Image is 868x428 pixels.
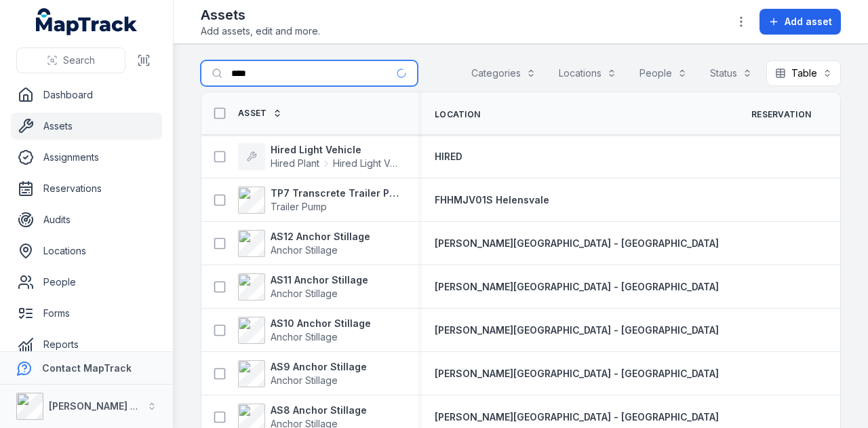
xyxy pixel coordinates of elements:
span: Hired Light Vehicle [333,157,402,170]
button: Search [16,47,125,73]
a: MapTrack [36,8,138,35]
button: Status [701,60,761,86]
button: Add asset [759,9,841,35]
a: AS12 Anchor StillageAnchor Stillage [238,230,370,257]
a: Asset [238,108,282,119]
span: [PERSON_NAME][GEOGRAPHIC_DATA] - [GEOGRAPHIC_DATA] [435,324,719,336]
span: Trailer Pump [271,201,327,212]
a: [PERSON_NAME][GEOGRAPHIC_DATA] - [GEOGRAPHIC_DATA] [435,367,719,381]
span: Anchor Stillage [271,331,338,343]
a: TP7 Transcrete Trailer PumpTrailer Pump [238,187,402,214]
a: Dashboard [11,81,162,109]
strong: AS12 Anchor Stillage [271,230,370,244]
span: FHHMJV01S Helensvale [435,194,549,206]
a: Hired Light VehicleHired PlantHired Light Vehicle [238,143,402,170]
a: HIRED [435,150,462,163]
span: [PERSON_NAME][GEOGRAPHIC_DATA] - [GEOGRAPHIC_DATA] [435,368,719,379]
a: [PERSON_NAME][GEOGRAPHIC_DATA] - [GEOGRAPHIC_DATA] [435,237,719,250]
span: Asset [238,108,267,119]
button: Table [766,60,841,86]
strong: TP7 Transcrete Trailer Pump [271,187,402,200]
a: Locations [11,237,162,265]
a: Reports [11,331,162,358]
a: AS10 Anchor StillageAnchor Stillage [238,317,371,344]
strong: AS10 Anchor Stillage [271,317,371,330]
span: [PERSON_NAME][GEOGRAPHIC_DATA] - [GEOGRAPHIC_DATA] [435,237,719,249]
span: Add asset [785,15,832,28]
span: Anchor Stillage [271,374,338,386]
span: Reservation [751,109,811,120]
span: Location [435,109,480,120]
a: Reservations [11,175,162,202]
a: AS9 Anchor StillageAnchor Stillage [238,360,367,387]
strong: Hired Light Vehicle [271,143,402,157]
button: Locations [550,60,625,86]
strong: AS9 Anchor Stillage [271,360,367,374]
a: Assets [11,113,162,140]
span: HIRED [435,151,462,162]
span: Anchor Stillage [271,244,338,256]
span: Anchor Stillage [271,288,338,299]
a: [PERSON_NAME][GEOGRAPHIC_DATA] - [GEOGRAPHIC_DATA] [435,410,719,424]
button: Categories [462,60,545,86]
strong: [PERSON_NAME] Group [49,400,160,412]
a: FHHMJV01S Helensvale [435,193,549,207]
strong: AS8 Anchor Stillage [271,404,367,417]
a: People [11,269,162,296]
strong: AS11 Anchor Stillage [271,273,368,287]
h2: Assets [201,5,320,24]
a: [PERSON_NAME][GEOGRAPHIC_DATA] - [GEOGRAPHIC_DATA] [435,280,719,294]
span: [PERSON_NAME][GEOGRAPHIC_DATA] - [GEOGRAPHIC_DATA] [435,281,719,292]
button: People [631,60,696,86]
span: Search [63,54,95,67]
strong: Contact MapTrack [42,362,132,374]
a: Assignments [11,144,162,171]
span: Add assets, edit and more. [201,24,320,38]
a: AS11 Anchor StillageAnchor Stillage [238,273,368,300]
a: Forms [11,300,162,327]
a: [PERSON_NAME][GEOGRAPHIC_DATA] - [GEOGRAPHIC_DATA] [435,324,719,337]
span: [PERSON_NAME][GEOGRAPHIC_DATA] - [GEOGRAPHIC_DATA] [435,411,719,423]
a: Audits [11,206,162,233]
span: Hired Plant [271,157,319,170]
